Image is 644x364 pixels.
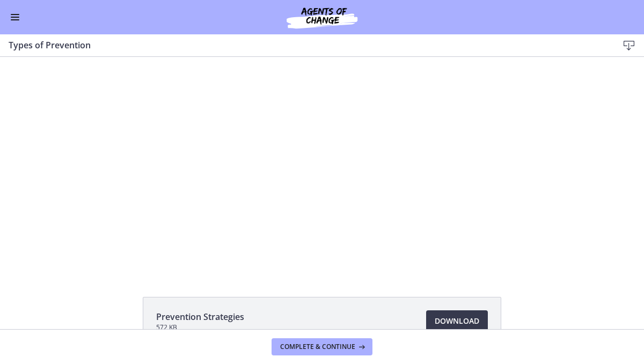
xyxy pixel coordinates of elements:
span: 572 KB [156,323,244,332]
img: Agents of Change [258,4,386,30]
span: Prevention Strategies [156,310,244,323]
button: Enable menu [9,11,21,24]
h3: Types of Prevention [9,39,601,52]
span: Complete & continue [280,343,355,351]
button: Complete & continue [272,338,372,355]
a: Download [426,310,488,332]
span: Download [435,315,479,327]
